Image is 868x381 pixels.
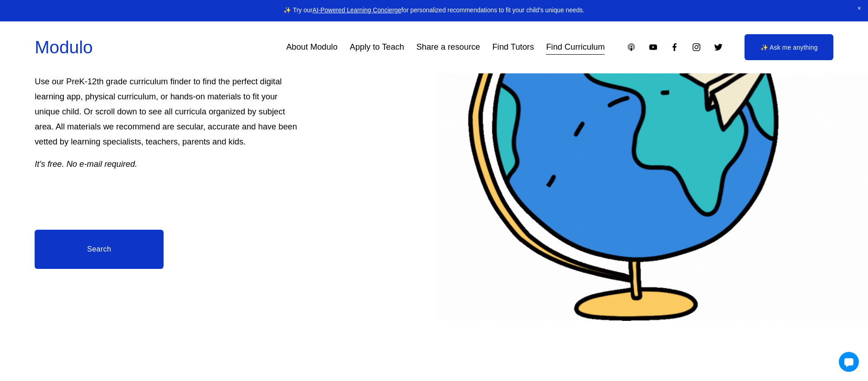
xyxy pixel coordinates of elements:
a: Modulo [35,37,92,57]
a: Share a resource [416,39,480,56]
a: Instagram [692,42,701,52]
a: Apply to Teach [350,39,404,56]
a: Apple Podcasts [627,42,636,52]
em: It’s free. No e-mail required. [35,159,137,169]
a: ✨ Ask me anything [745,34,833,60]
a: YouTube [648,42,658,52]
a: Twitter [714,42,723,52]
a: Find Curriculum [546,39,605,56]
a: Facebook [670,42,679,52]
p: Use our PreK-12th grade curriculum finder to find the perfect digital learning app, physical curr... [35,74,298,149]
a: Search [35,230,164,269]
a: Find Tutors [492,39,534,56]
a: AI-Powered Learning Concierge [313,7,401,14]
a: About Modulo [286,39,338,56]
